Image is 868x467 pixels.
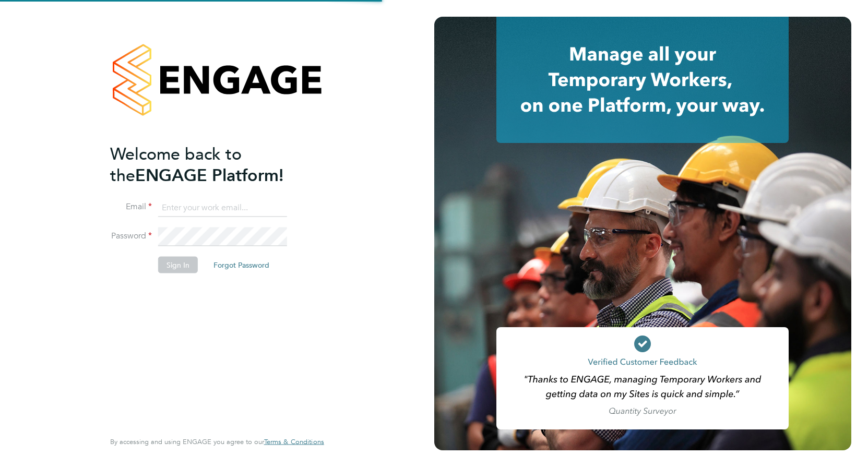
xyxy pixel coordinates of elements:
span: Welcome back to the [110,143,242,185]
a: Terms & Conditions [264,438,324,446]
button: Forgot Password [205,257,278,273]
button: Sign In [158,257,198,273]
h2: ENGAGE Platform! [110,143,314,186]
input: Enter your work email... [158,198,287,217]
span: Terms & Conditions [264,437,324,446]
label: Email [110,201,152,212]
label: Password [110,231,152,242]
span: By accessing and using ENGAGE you agree to our [110,437,324,446]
